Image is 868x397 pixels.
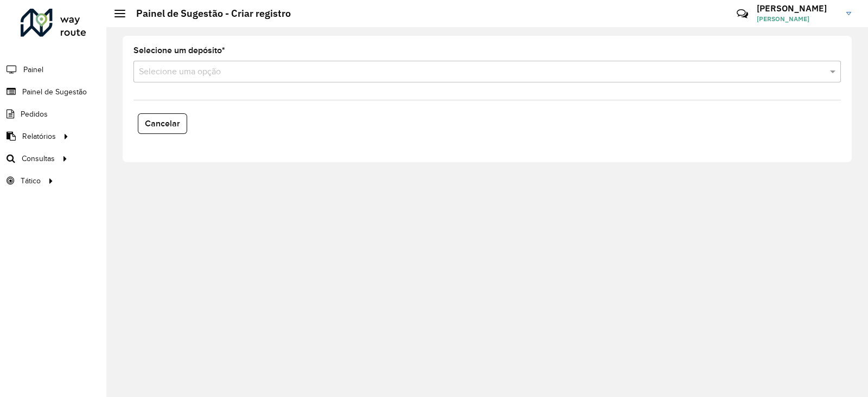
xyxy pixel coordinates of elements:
[22,131,56,142] span: Relatórios
[757,3,838,14] h3: [PERSON_NAME]
[22,86,87,98] span: Painel de Sugestão
[757,14,838,24] span: [PERSON_NAME]
[125,8,291,20] h2: Painel de Sugestão - Criar registro
[138,113,187,134] button: Cancelar
[21,175,41,187] span: Tático
[23,64,43,75] span: Painel
[145,119,180,128] span: Cancelar
[731,2,754,25] a: Contato Rápido
[133,44,225,57] label: Selecione um depósito
[21,108,48,120] span: Pedidos
[22,153,55,164] span: Consultas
